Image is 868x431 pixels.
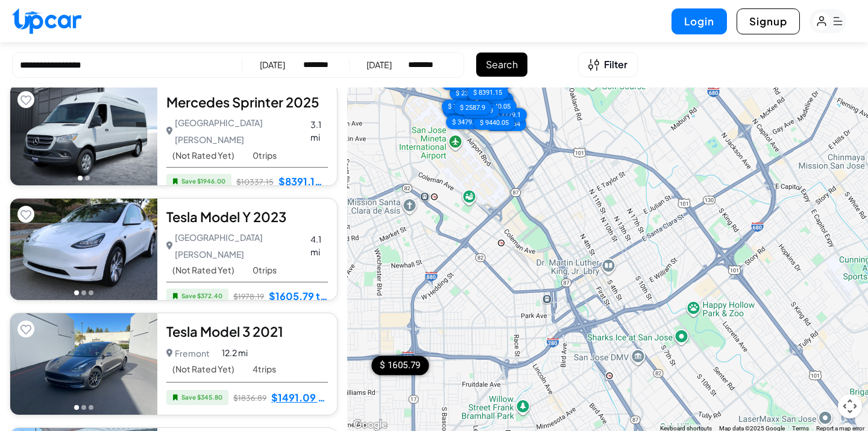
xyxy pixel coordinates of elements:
[10,199,157,300] img: Car Image
[253,150,277,161] span: 0 trips
[253,364,276,374] span: 4 trips
[81,405,86,410] button: Go to photo 2
[89,405,93,410] button: Go to photo 3
[737,8,800,34] button: Signup
[74,290,79,295] button: Go to photo 1
[10,84,157,185] img: Car Image
[233,391,266,404] span: $1836.89
[17,91,34,108] button: Add to favorites
[172,265,234,275] span: (Not Rated Yet)
[366,59,392,71] div: [DATE]
[604,57,627,72] span: Filter
[269,289,328,304] a: $1605.79 total
[89,290,93,295] button: Go to photo 3
[17,321,34,337] button: Add to favorites
[222,346,248,359] span: 12.2 mi
[172,364,234,374] span: (Not Rated Yet)
[166,289,228,304] span: Save $ 372.40
[278,174,328,190] a: $8391.15 total
[271,390,328,406] a: $1491.09 total
[166,174,231,189] span: Save $ 1946.00
[489,108,527,122] div: $ 2779.1
[442,99,483,113] div: $ 2179.28
[81,290,86,295] button: Go to photo 2
[166,322,328,340] div: Tesla Model 3 2021
[469,91,510,105] div: $ 3129.41
[233,290,264,303] span: $1978.19
[462,104,499,118] div: $ 2587.9
[450,86,491,100] div: $ 2322.79
[166,390,228,405] span: Save $ 345.80
[838,394,862,418] button: Map camera controls
[10,313,157,415] img: Car Image
[166,93,328,111] div: Mercedes Sprinter 2025
[172,150,234,161] span: (Not Rated Yet)
[441,76,482,90] div: $ 5993.68
[476,53,527,77] button: Search
[454,101,491,115] div: $ 2587.9
[166,114,298,148] p: [GEOGRAPHIC_DATA][PERSON_NAME]
[78,176,83,180] button: Go to photo 1
[166,208,328,226] div: Tesla Model Y 2023
[74,405,79,410] button: Go to photo 1
[310,118,328,144] span: 3.1 mi
[310,233,328,258] span: 4.1 mi
[446,115,487,129] div: $ 3479.72
[671,8,727,34] button: Login
[474,115,515,129] div: $ 9440.05
[85,176,90,180] button: Go to photo 2
[485,117,526,131] div: $ 4890.84
[260,59,285,71] div: [DATE]
[12,8,81,34] img: Upcar Logo
[166,345,210,362] p: Fremont
[578,52,638,77] button: Open filters
[17,206,34,223] button: Add to favorites
[253,265,277,275] span: 0 trips
[166,229,298,263] p: [GEOGRAPHIC_DATA][PERSON_NAME]
[476,100,517,113] div: $ 9440.05
[467,85,508,99] div: $ 8391.15
[236,175,274,188] span: $10337.15
[372,356,429,375] div: $ 1605.79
